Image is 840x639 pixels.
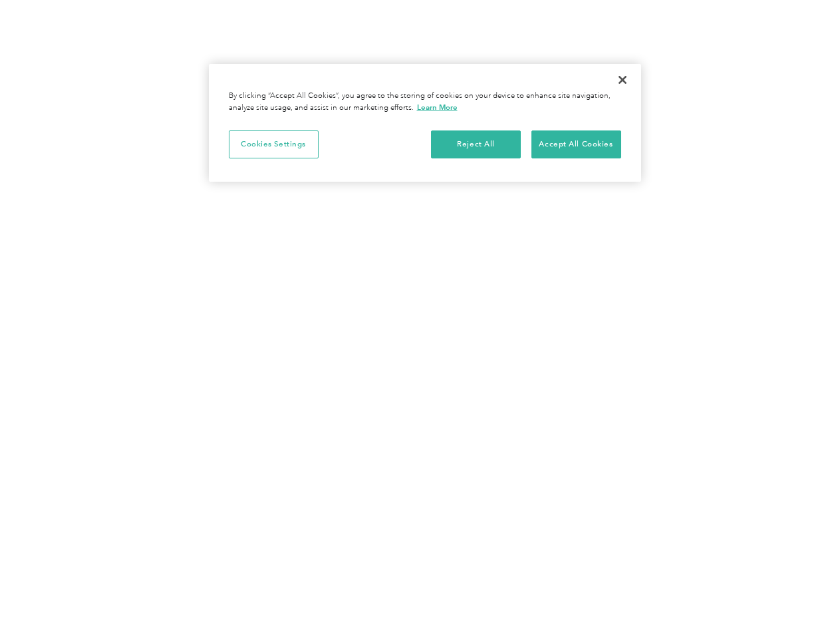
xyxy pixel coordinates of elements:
button: Cookies Settings [229,130,319,158]
div: Privacy [209,64,641,182]
button: Reject All [431,130,521,158]
button: Close [608,65,637,95]
div: Cookie banner [209,64,641,182]
a: More information about your privacy, opens in a new tab [417,103,458,112]
div: By clicking “Accept All Cookies”, you agree to the storing of cookies on your device to enhance s... [229,91,621,114]
button: Accept All Cookies [531,130,621,158]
